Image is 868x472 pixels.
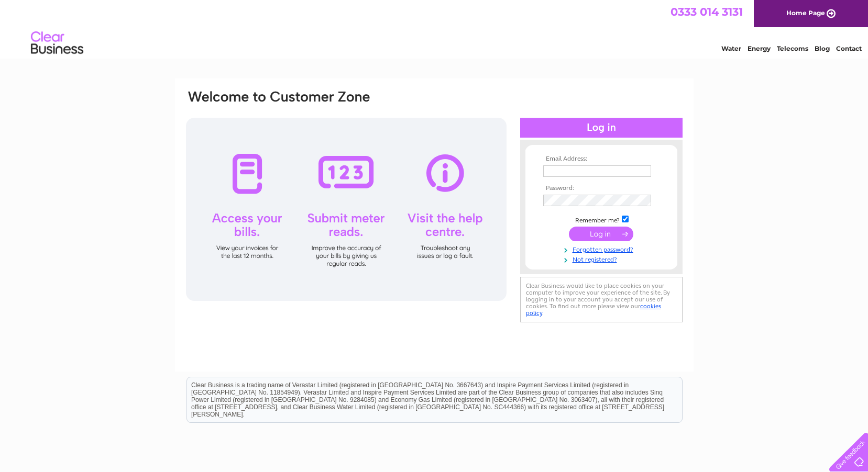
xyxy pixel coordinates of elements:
[777,44,808,52] a: Telecoms
[541,185,662,192] th: Password:
[187,6,682,51] div: Clear Business is a trading name of Verastar Limited (registered in [GEOGRAPHIC_DATA] No. 3667643...
[671,5,743,18] a: 0333 014 3131
[748,44,771,52] a: Energy
[836,44,862,52] a: Contact
[815,44,830,52] a: Blog
[541,214,662,224] td: Remember me?
[569,227,633,241] input: Submit
[721,44,741,52] a: Water
[526,302,661,317] a: cookies policy
[541,155,662,163] th: Email Address:
[543,244,662,254] a: Forgotten password?
[520,277,683,322] div: Clear Business would like to place cookies on your computer to improve your experience of the sit...
[30,27,84,59] img: logo.png
[543,254,662,264] a: Not registered?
